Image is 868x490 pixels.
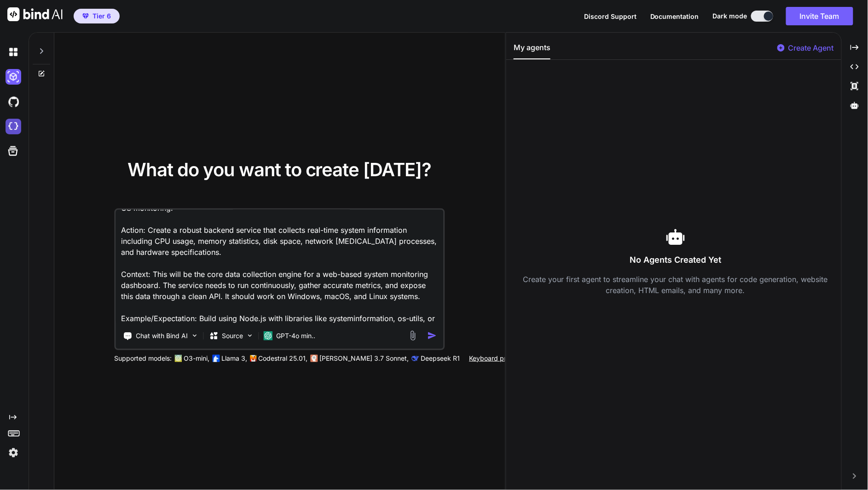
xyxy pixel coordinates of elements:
img: Pick Tools [191,332,198,340]
p: Llama 3, [221,354,247,363]
img: premium [82,13,89,19]
p: Source [222,331,243,340]
p: Supported models: [114,354,172,363]
p: O3-mini, [184,354,209,363]
img: Llama2 [212,355,220,362]
img: Mistral-AI [250,355,256,362]
span: Documentation [650,12,699,20]
img: GPT-4o mini [263,331,272,340]
button: Discord Support [584,12,637,21]
button: Documentation [650,12,699,21]
img: darkChat [6,44,21,60]
p: GPT-4o min.. [276,331,315,340]
p: Codestral 25.01, [258,354,307,363]
img: icon [427,331,437,340]
img: GPT-4 [174,355,182,362]
img: claude [310,355,318,362]
p: Keyboard preferences [469,354,536,363]
img: attachment [407,330,418,341]
p: Chat with Bind AI [136,331,188,340]
img: darkAi-studio [6,69,21,85]
span: Discord Support [584,12,637,20]
p: [PERSON_NAME] 3.7 Sonnet, [319,354,409,363]
button: My agents [514,42,550,59]
img: settings [6,445,21,461]
p: Create your first agent to streamline your chat with agents for code generation, website creation... [514,274,838,296]
img: claude [411,355,419,362]
span: Dark mode [713,12,747,21]
img: cloudideIcon [6,119,21,134]
span: What do you want to create [DATE]? [127,158,432,181]
textarea: Role: You are an expert systems programmer specializing in cross-platform hardware and OS monitor... [116,210,443,324]
p: Deepseek R1 [421,354,460,363]
p: Create Agent [788,42,834,53]
span: Tier 6 [93,12,111,21]
img: githubDark [6,94,21,110]
img: Bind AI [7,7,63,21]
img: Pick Models [246,332,254,340]
button: Invite Team [786,7,853,25]
button: premiumTier 6 [74,9,120,23]
h3: No Agents Created Yet [514,254,838,266]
